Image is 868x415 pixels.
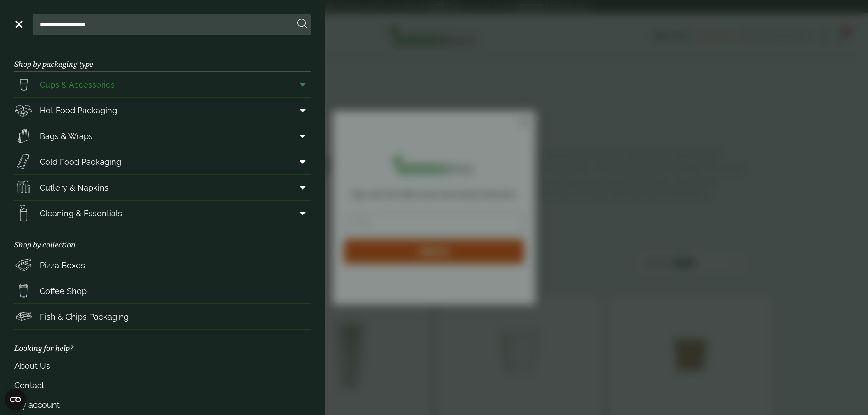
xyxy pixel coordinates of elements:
a: Coffee Shop [14,278,311,303]
h3: Shop by packaging type [14,46,311,72]
span: Hot Food Packaging [40,104,117,117]
img: Sandwich_box.svg [14,153,33,171]
a: Fish & Chips Packaging [14,304,311,329]
a: Cold Food Packaging [14,149,311,174]
span: Pizza Boxes [40,259,85,271]
a: About Us [14,356,311,376]
span: Bags & Wraps [40,130,93,142]
img: PintNhalf_cup.svg [14,75,33,93]
span: Cutlery & Napkins [40,182,108,194]
h3: Looking for help? [14,330,311,356]
img: Deli_box.svg [14,101,33,119]
button: Open CMP widget [5,389,26,410]
img: open-wipe.svg [14,204,33,222]
span: Coffee Shop [40,285,87,297]
span: Cold Food Packaging [40,156,121,168]
a: Pizza Boxes [14,252,311,278]
img: Cutlery.svg [14,178,33,196]
a: Hot Food Packaging [14,98,311,123]
span: Cups & Accessories [40,79,115,91]
a: My account [14,395,311,415]
img: Paper_carriers.svg [14,127,33,145]
img: FishNchip_box.svg [14,308,33,326]
h3: Shop by collection [14,226,311,252]
a: Cups & Accessories [14,72,311,97]
img: Pizza_boxes.svg [14,256,33,274]
a: Contact [14,376,311,395]
span: Fish & Chips Packaging [40,311,129,323]
a: Bags & Wraps [14,123,311,149]
img: HotDrink_paperCup.svg [14,282,33,300]
span: Cleaning & Essentials [40,207,122,219]
a: Cutlery & Napkins [14,175,311,200]
a: Cleaning & Essentials [14,201,311,226]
